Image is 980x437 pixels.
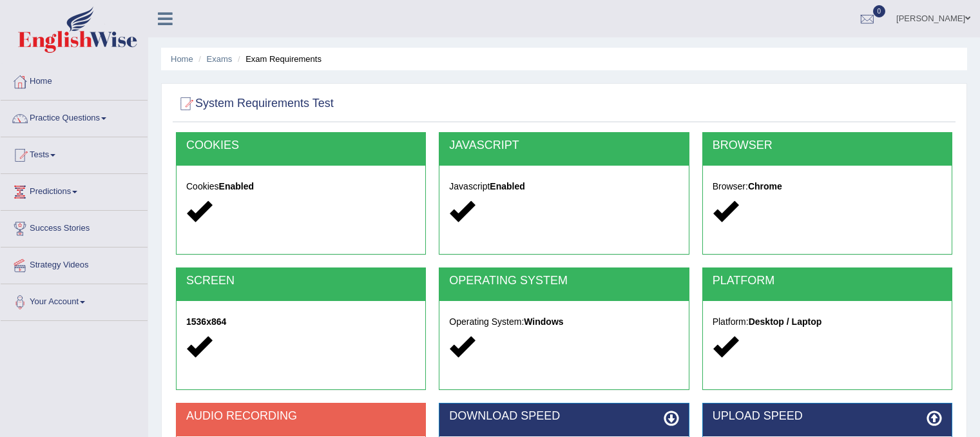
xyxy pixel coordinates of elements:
strong: Chrome [748,181,782,191]
h5: Javascript [449,182,678,191]
h2: System Requirements Test [176,94,334,113]
strong: Desktop / Laptop [749,316,822,327]
h2: PLATFORM [713,275,942,287]
h2: COOKIES [186,139,416,152]
a: Tests [1,137,148,170]
a: Predictions [1,174,148,206]
strong: Enabled [219,181,254,191]
span: 0 [873,5,886,17]
li: Exam Requirements [235,53,322,65]
a: Home [171,54,193,64]
a: Home [1,64,148,96]
a: Success Stories [1,211,148,243]
strong: 1536x864 [186,316,226,327]
h5: Operating System: [449,317,678,327]
h2: SCREEN [186,275,416,287]
h2: DOWNLOAD SPEED [449,410,678,423]
a: Strategy Videos [1,248,148,280]
h2: OPERATING SYSTEM [449,275,678,287]
a: Practice Questions [1,101,148,133]
h2: AUDIO RECORDING [186,410,416,423]
strong: Windows [524,316,563,327]
h5: Cookies [186,182,416,191]
h5: Platform: [713,317,942,327]
h2: UPLOAD SPEED [713,410,942,423]
h2: JAVASCRIPT [449,139,678,152]
h5: Browser: [713,182,942,191]
a: Your Account [1,284,148,316]
h2: BROWSER [713,139,942,152]
a: Exams [207,54,233,64]
strong: Enabled [490,181,524,191]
